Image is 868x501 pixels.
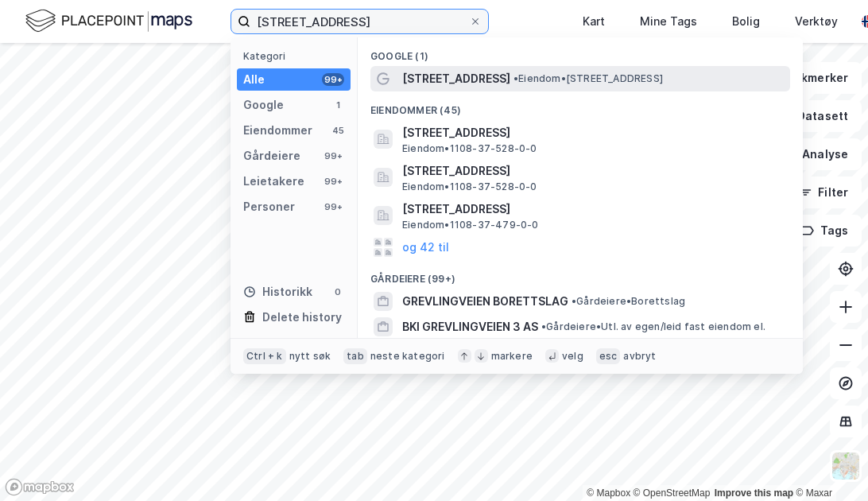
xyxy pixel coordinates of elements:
div: Mine Tags [640,12,697,31]
div: Verktøy [795,12,838,31]
span: [STREET_ADDRESS] [402,161,784,181]
div: Personer [243,197,295,216]
div: Eiendommer [243,121,312,140]
div: avbryt [623,350,656,363]
div: 1 [331,99,344,111]
div: Kategori [243,50,351,62]
div: velg [562,350,583,363]
span: BKI GREVLINGVEIEN 3 AS [402,317,538,336]
div: Gårdeiere [243,146,300,165]
div: Leietakere [243,172,304,191]
span: • [572,295,576,307]
div: Eiendommer (45) [358,91,803,120]
div: esc [596,348,621,364]
div: Historikk [243,282,312,301]
a: Mapbox homepage [5,478,75,496]
span: [STREET_ADDRESS] [402,69,510,88]
div: 99+ [322,200,344,213]
span: Eiendom • 1108-37-479-0-0 [402,219,539,231]
a: Mapbox [587,487,630,499]
span: Eiendom • 1108-37-528-0-0 [402,181,537,193]
button: Tags [788,215,862,247]
div: Kontrollprogram for chat [789,425,868,501]
span: Gårdeiere • Borettslag [572,295,685,308]
div: 99+ [322,150,344,162]
input: Søk på adresse, matrikkel, gårdeiere, leietakere eller personer [250,10,469,33]
button: Datasett [765,100,862,132]
div: nytt søk [289,350,331,363]
span: • [541,320,546,332]
div: 0 [331,285,344,298]
img: logo.f888ab2527a4732fd821a326f86c7f29.svg [25,7,192,35]
button: Analyse [769,138,862,170]
div: 99+ [322,73,344,86]
button: og 42 til [402,238,449,257]
div: markere [491,350,533,363]
a: OpenStreetMap [634,487,711,499]
iframe: Chat Widget [789,425,868,501]
div: Kart [583,12,605,31]
span: [STREET_ADDRESS] [402,200,784,219]
div: Google [243,95,284,115]
button: Bokmerker [754,62,862,94]
div: Gårdeiere (99+) [358,260,803,289]
div: Bolig [732,12,760,31]
span: Eiendom • [STREET_ADDRESS] [513,72,663,85]
div: 99+ [322,175,344,188]
button: Filter [785,177,862,208]
div: Delete history [262,308,342,327]
span: Gårdeiere • Utl. av egen/leid fast eiendom el. [541,320,765,333]
span: GREVLINGVEIEN BORETTSLAG [402,292,568,311]
a: Improve this map [715,487,793,499]
div: Alle [243,70,265,89]
div: Ctrl + k [243,348,286,364]
div: Google (1) [358,37,803,66]
span: Eiendom • 1108-37-528-0-0 [402,142,537,155]
div: 45 [331,124,344,137]
div: neste kategori [370,350,445,363]
span: • [513,72,518,84]
span: [STREET_ADDRESS] [402,123,784,142]
div: tab [343,348,367,364]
